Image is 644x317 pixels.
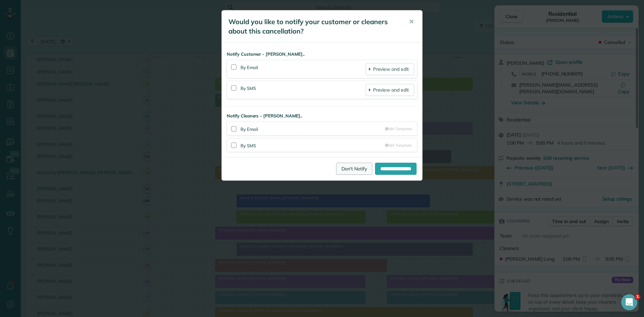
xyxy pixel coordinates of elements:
[240,141,385,149] div: By SMS
[385,126,412,131] a: Edit Template
[228,17,399,36] h5: Would you like to notify your customer or cleaners about this cancellation?
[240,125,385,133] div: By Email
[227,113,417,119] strong: Notify Cleaners - [PERSON_NAME]..
[635,294,640,300] span: 1
[621,294,637,310] iframe: Intercom live chat
[366,84,414,96] a: Preview and edit
[240,84,366,96] div: By SMS
[366,63,414,75] a: Preview and edit
[227,51,417,57] strong: Notify Customer - [PERSON_NAME]..
[385,143,412,148] a: Edit Template
[240,63,366,75] div: By Email
[336,163,372,175] a: Don't Notify
[409,18,414,25] span: ✕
